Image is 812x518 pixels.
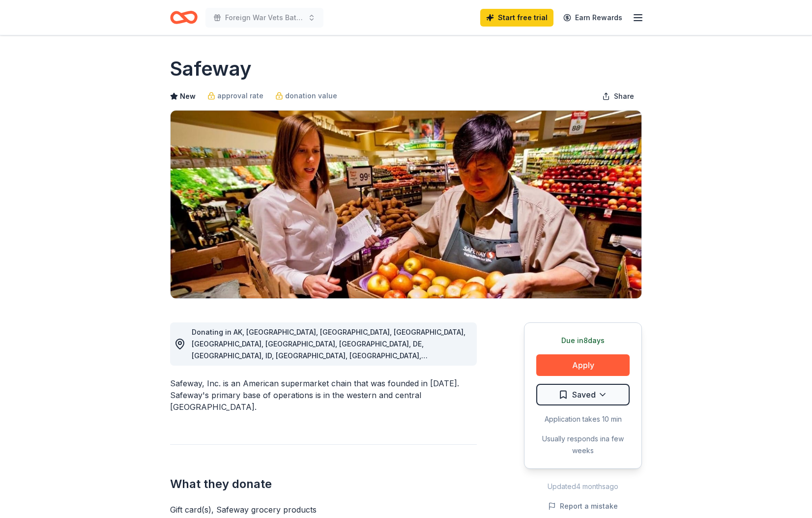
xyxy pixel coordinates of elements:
[171,111,641,298] img: Image for Safeway
[275,90,337,102] a: donation value
[536,384,630,405] button: Saved
[217,90,263,102] span: approval rate
[536,354,630,376] button: Apply
[572,388,596,401] span: Saved
[205,8,323,28] button: Foreign War Vets Battleship Poker Run Fundraiser
[524,481,642,492] div: Updated 4 months ago
[192,328,465,454] span: Donating in AK, [GEOGRAPHIC_DATA], [GEOGRAPHIC_DATA], [GEOGRAPHIC_DATA], [GEOGRAPHIC_DATA], [GEOG...
[207,90,263,102] a: approval rate
[170,6,198,29] a: Home
[536,413,630,425] div: Application takes 10 min
[480,9,553,27] a: Start free trial
[170,377,477,413] div: Safeway, Inc. is an American supermarket chain that was founded in [DATE]. Safeway's primary base...
[614,90,634,102] span: Share
[548,500,618,512] button: Report a mistake
[225,12,304,24] span: Foreign War Vets Battleship Poker Run Fundraiser
[180,90,196,102] span: New
[170,476,477,492] h2: What they donate
[536,335,630,346] div: Due in 8 days
[170,504,477,516] div: Gift card(s), Safeway grocery products
[594,86,642,106] button: Share
[557,9,628,27] a: Earn Rewards
[170,55,252,83] h1: Safeway
[285,90,337,102] span: donation value
[536,433,630,457] div: Usually responds in a few weeks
